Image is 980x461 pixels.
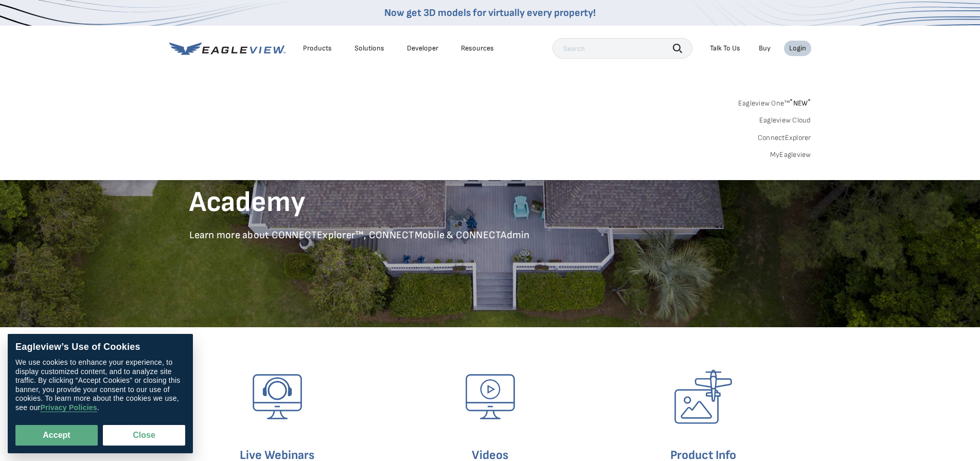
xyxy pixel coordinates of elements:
[553,38,692,59] input: Search
[407,44,438,53] a: Developer
[461,44,494,53] div: Resources
[40,403,97,412] a: Privacy Policies
[15,342,185,353] div: Eagleview’s Use of Cookies
[189,229,791,242] p: Learn more about CONNECTExplorer™, CONNECTMobile & CONNECTAdmin
[738,96,811,108] a: Eagleview One™*NEW*
[789,44,806,53] div: Login
[15,358,185,412] div: We use cookies to enhance your experience, to display customized content, and to analyze site tra...
[710,44,740,53] div: Talk To Us
[790,99,811,108] span: NEW
[103,425,185,446] button: Close
[303,44,332,53] div: Products
[770,150,811,159] a: MyEagleview
[758,133,811,143] a: ConnectExplorer
[384,7,596,19] a: Now get 3D models for virtually every property!
[354,44,384,53] div: Solutions
[15,425,98,446] button: Accept
[759,44,771,53] a: Buy
[759,116,811,125] a: Eagleview Cloud
[189,185,791,221] h1: Academy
